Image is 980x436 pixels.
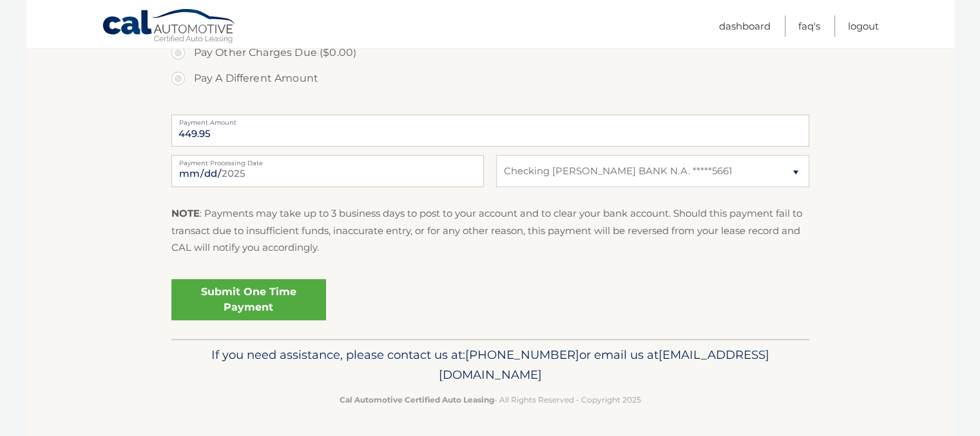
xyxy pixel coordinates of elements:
span: [PHONE_NUMBER] [465,347,579,362]
label: Pay A Different Amount [171,66,809,91]
a: Logout [848,15,879,37]
a: Dashboard [719,15,771,37]
a: Submit One Time Payment [171,279,326,320]
label: Payment Amount [171,114,809,125]
strong: Cal Automotive Certified Auto Leasing [340,395,494,404]
p: : Payments may take up to 3 business days to post to your account and to clear your bank account.... [171,205,809,256]
a: FAQ's [798,15,820,37]
label: Pay Other Charges Due ($0.00) [171,40,809,66]
input: Payment Amount [171,114,809,147]
a: Cal Automotive [102,8,237,46]
p: - All Rights Reserved - Copyright 2025 [180,393,801,406]
label: Payment Processing Date [171,155,484,165]
p: If you need assistance, please contact us at: or email us at [180,345,801,386]
strong: NOTE [171,207,200,219]
input: Payment Date [171,155,484,187]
